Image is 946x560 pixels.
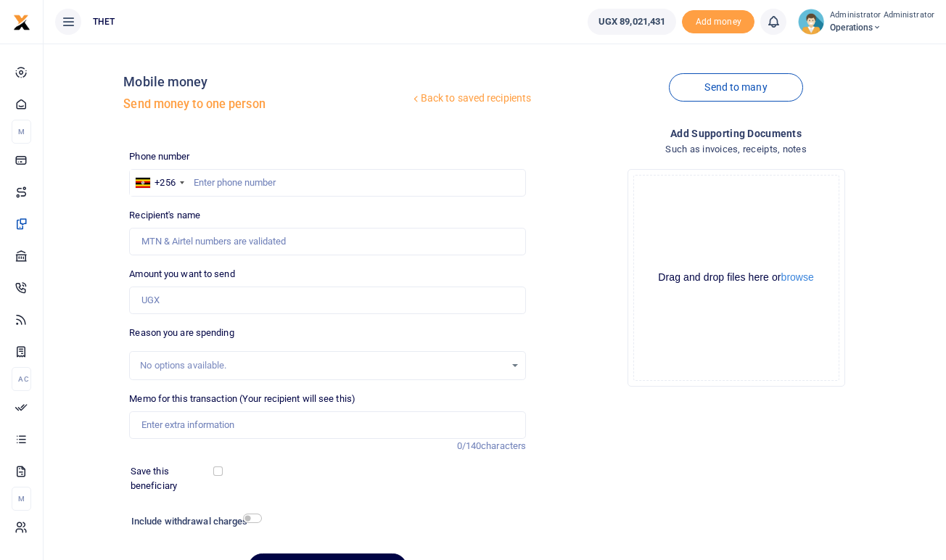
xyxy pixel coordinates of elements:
[682,10,754,34] li: Toup your wallet
[781,272,814,282] button: browse
[538,141,934,157] h4: Such as invoices, receipts, notes
[130,170,188,196] div: Uganda: +256
[87,15,120,28] span: THET
[588,9,676,35] a: UGX 89,021,431
[129,149,189,164] label: Phone number
[669,73,802,102] a: Send to many
[481,440,526,451] span: characters
[410,86,532,112] a: Back to saved recipients
[634,271,839,284] div: Drag and drop files here or
[582,9,682,35] li: Wallet ballance
[798,9,934,35] a: profile-user Administrator Administrator Operations
[12,120,31,144] li: M
[12,367,31,391] li: Ac
[129,228,526,255] input: MTN & Airtel numbers are validated
[628,169,845,387] div: File Uploader
[129,208,200,223] label: Recipient's name
[129,326,234,340] label: Reason you are spending
[682,10,754,34] span: Add money
[830,21,934,34] span: Operations
[129,287,526,314] input: UGX
[140,358,505,373] div: No options available.
[798,9,824,35] img: profile-user
[599,15,665,29] span: UGX 89,021,431
[131,516,255,527] h6: Include withdrawal charges
[129,411,526,439] input: Enter extra information
[123,97,409,112] h5: Send money to one person
[538,125,934,141] h4: Add supporting Documents
[12,487,31,511] li: M
[129,392,355,406] label: Memo for this transaction (Your recipient will see this)
[830,9,934,22] small: Administrator Administrator
[131,464,216,493] label: Save this beneficiary
[129,267,234,281] label: Amount you want to send
[457,440,482,451] span: 0/140
[155,176,175,190] div: +256
[123,74,409,90] h4: Mobile money
[13,14,30,31] img: logo-small
[13,16,30,27] a: logo-small logo-large logo-large
[129,169,526,197] input: Enter phone number
[682,15,754,26] a: Add money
